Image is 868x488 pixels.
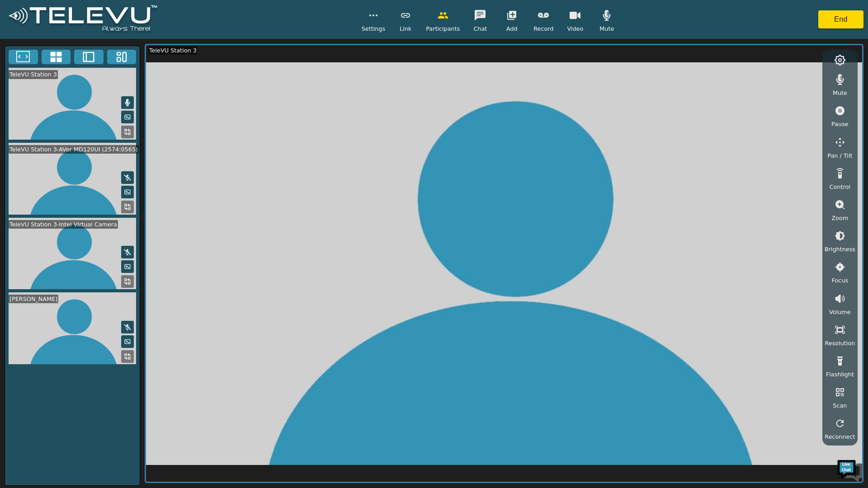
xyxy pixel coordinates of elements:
span: Participants [426,24,460,33]
button: Picture in Picture [121,186,134,198]
button: Replace Feed [121,126,134,138]
div: [PERSON_NAME] [9,295,58,303]
span: Reconnect [825,432,855,441]
button: Fullscreen [9,50,38,64]
span: Focus [832,276,849,285]
span: Volume [829,308,851,316]
div: Minimize live chat window [148,5,170,26]
img: d_736959983_company_1615157101543_736959983 [15,42,38,65]
button: Replace Feed [121,201,134,213]
span: Mute [599,24,614,33]
span: Mute [833,89,847,97]
span: Resolution [825,339,855,347]
button: Picture in Picture [121,111,134,123]
button: Mute [121,96,134,109]
span: Record [533,24,553,33]
span: We're online! [52,114,125,205]
button: Two Window Medium [74,50,104,64]
button: Mute [121,321,134,333]
span: Scan [833,401,847,410]
button: Mute [121,246,134,258]
span: Pause [831,120,849,128]
img: Chat Widget [836,456,863,483]
div: TeleVU Station 3-Intel Virtual Camera [9,220,118,229]
button: Mute [121,171,134,184]
span: Brightness [825,245,855,253]
span: Control [830,183,850,191]
div: TeleVU Station 3 [9,70,58,79]
span: Settings [362,24,386,33]
span: Flashlight [826,370,854,379]
span: Zoom [831,214,848,222]
button: Three Window Medium [107,50,137,64]
div: Chat with us now [47,47,152,59]
span: Link [400,24,411,33]
button: Picture in Picture [121,260,134,273]
span: Add [506,24,518,33]
button: Replace Feed [121,275,134,288]
button: End [818,10,863,28]
div: TeleVU Station 3-AVer MD120UI (2574:0565) [9,145,139,154]
button: Replace Feed [121,350,134,363]
span: Video [567,24,583,33]
span: Pan / Tilt [827,151,852,160]
div: TeleVU Station 3 [148,46,198,55]
button: 4x4 [42,50,71,64]
span: Chat [473,24,487,33]
button: Picture in Picture [121,335,134,348]
img: logoWhite.png [5,3,161,37]
textarea: Type your message and hit 'Enter' [5,247,172,278]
